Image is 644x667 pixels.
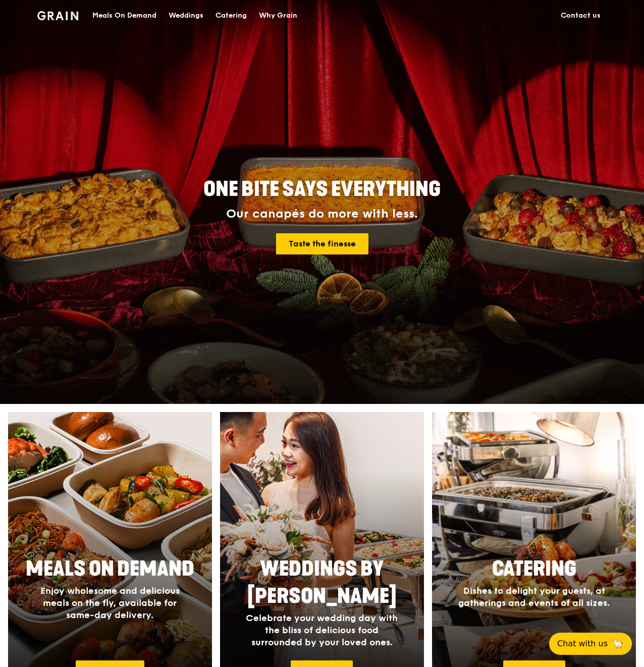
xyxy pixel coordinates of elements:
span: Meals On Demand [26,557,194,581]
a: Contact us [555,1,607,31]
img: Grain [37,11,78,20]
a: Taste the finesse [276,233,368,254]
div: Why Grain [259,1,297,31]
span: Chat with us [557,638,608,650]
span: Enjoy wholesome and delicious meals on the fly, available for same-day delivery. [40,585,180,621]
span: Weddings by [PERSON_NAME] [247,557,397,608]
span: Celebrate your wedding day with the bliss of delicious food surrounded by your loved ones. [246,612,398,648]
div: Catering [216,1,247,31]
span: Catering [492,557,576,581]
button: Chat with us🦙 [549,633,632,655]
a: Why Grain [253,1,303,31]
span: ONE BITE SAYS EVERYTHING [203,177,441,201]
div: Meals On Demand [92,1,156,31]
span: Dishes to delight your guests, at gatherings and events of all sizes. [458,585,610,608]
div: Weddings [169,1,203,31]
a: Weddings [163,1,209,31]
span: 🦙 [612,638,624,650]
div: Our canapés do more with less. [140,207,504,221]
a: Catering [209,1,253,31]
